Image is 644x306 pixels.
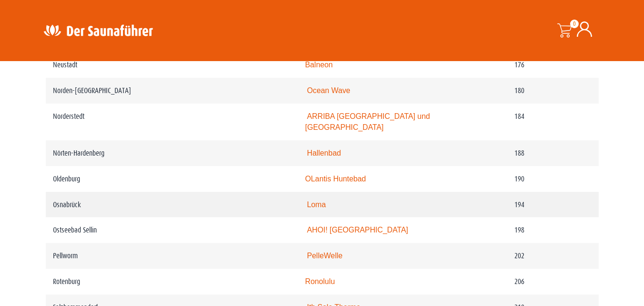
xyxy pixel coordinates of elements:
td: 202 [507,243,599,269]
td: 180 [507,78,599,104]
a: Ronolulu [305,277,335,285]
a: Hallenbad [307,149,341,157]
td: Norden-[GEOGRAPHIC_DATA] [46,78,298,104]
span: 0 [570,20,579,28]
td: 206 [507,269,599,295]
a: PelleWelle [307,252,343,260]
td: Oldenburg [46,166,298,192]
td: Ostseebad Sellin [46,217,298,243]
td: 184 [507,104,599,141]
a: AHOI! [GEOGRAPHIC_DATA] [307,226,408,234]
a: Ocean Wave [307,86,350,95]
td: Osnabrück [46,192,298,218]
a: Balneon [305,61,333,69]
td: 194 [507,192,599,218]
a: ARRIBA [GEOGRAPHIC_DATA] und [GEOGRAPHIC_DATA] [305,112,430,132]
a: OLantis Huntebad [305,175,366,183]
td: Rotenburg [46,269,298,295]
td: 176 [507,52,599,78]
td: 198 [507,217,599,243]
td: Norderstedt [46,104,298,141]
td: 188 [507,140,599,166]
td: Pellworm [46,243,298,269]
a: Loma [307,200,326,209]
td: 190 [507,166,599,192]
td: Neustadt [46,52,298,78]
td: Nörten-Hardenberg [46,140,298,166]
